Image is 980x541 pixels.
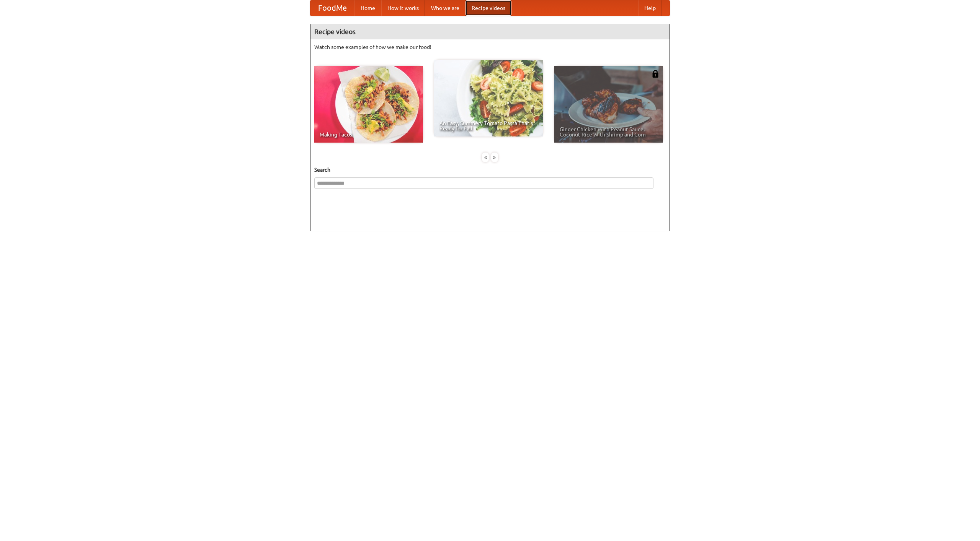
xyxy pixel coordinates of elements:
p: Watch some examples of how we make our food! [314,43,666,51]
h4: Recipe videos [310,24,670,39]
span: An Easy, Summery Tomato Pasta That's Ready for Fall [439,120,537,131]
a: Who we are [425,0,465,16]
a: Help [638,0,662,16]
a: Home [354,0,381,16]
a: How it works [381,0,425,16]
a: Recipe videos [465,0,511,16]
a: Making Tacos [314,66,423,143]
span: Making Tacos [320,132,418,137]
div: » [491,153,498,162]
h5: Search [314,166,666,174]
div: « [482,153,489,162]
a: An Easy, Summery Tomato Pasta That's Ready for Fall [434,60,543,136]
a: FoodMe [310,0,354,16]
img: 483408.png [652,70,659,78]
